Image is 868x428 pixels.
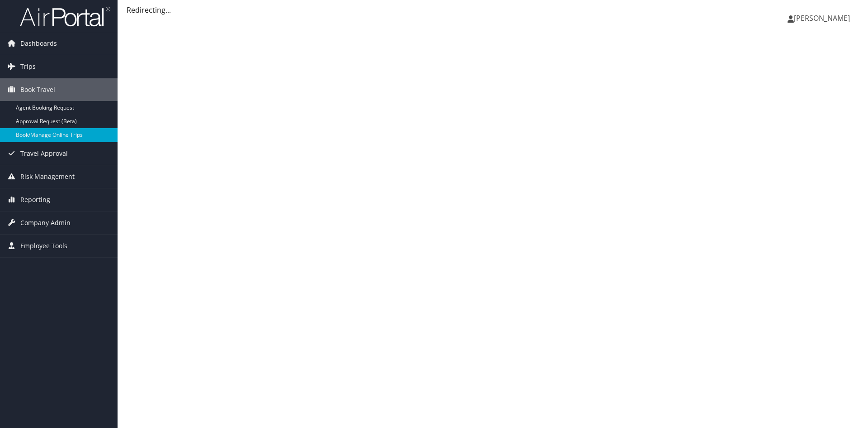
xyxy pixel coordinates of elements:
[20,165,75,188] span: Risk Management
[20,188,50,211] span: Reporting
[788,5,859,32] a: [PERSON_NAME]
[20,78,55,101] span: Book Travel
[20,235,67,257] span: Employee Tools
[20,32,57,55] span: Dashboards
[20,212,71,234] span: Company Admin
[794,13,850,23] span: [PERSON_NAME]
[20,6,110,27] img: airportal-logo.png
[20,142,68,165] span: Travel Approval
[127,5,859,15] div: Redirecting...
[20,55,36,78] span: Trips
